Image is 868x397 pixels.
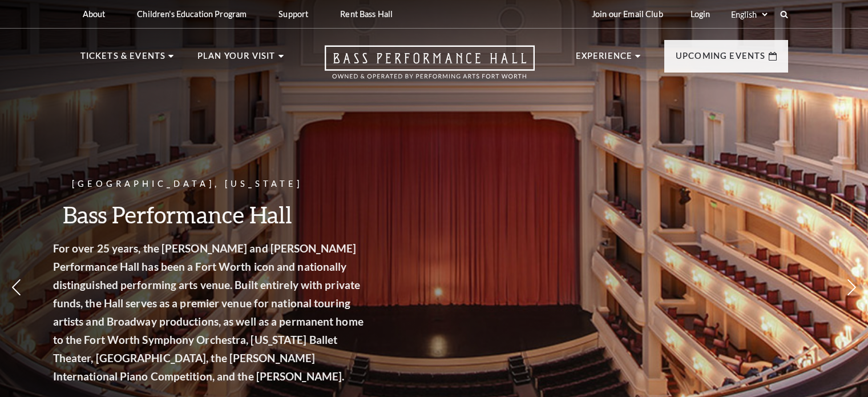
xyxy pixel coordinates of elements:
p: Support [278,9,308,19]
p: Rent Bass Hall [340,9,393,19]
strong: For over 25 years, the [PERSON_NAME] and [PERSON_NAME] Performance Hall has been a Fort Worth ico... [76,242,386,383]
p: Upcoming Events [676,49,766,70]
p: Plan Your Visit [197,49,276,70]
h3: Bass Performance Hall [76,200,390,229]
p: Children's Education Program [137,9,247,19]
p: Tickets & Events [80,49,166,70]
select: Select: [729,9,769,20]
p: Experience [576,49,633,70]
p: [GEOGRAPHIC_DATA], [US_STATE] [76,177,390,191]
p: About [83,9,106,19]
